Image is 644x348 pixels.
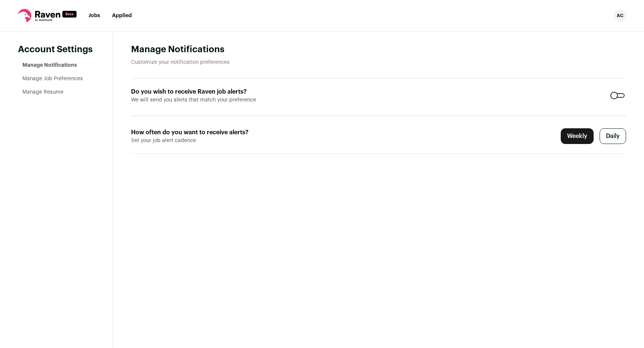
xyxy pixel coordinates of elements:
[561,128,594,144] label: Weekly
[131,96,292,104] span: We will send you alerts that match your preference
[112,13,132,18] a: Applied
[22,76,83,81] a: Manage Job Preferences
[131,59,626,66] p: Customize your notification preferences
[131,44,626,56] h1: Manage Notifications
[614,10,626,22] button: Open dropdown
[131,87,292,96] label: Do you wish to receive Raven job alerts?
[131,137,292,144] span: Set your job alert cadence
[22,63,77,68] a: Manage Notifications
[22,90,63,95] a: Manage Resume
[131,128,292,137] label: How often do you want to receive alerts?
[18,44,95,56] header: Account Settings
[600,128,626,144] label: Daily
[614,10,626,22] div: AC
[88,13,100,18] a: Jobs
